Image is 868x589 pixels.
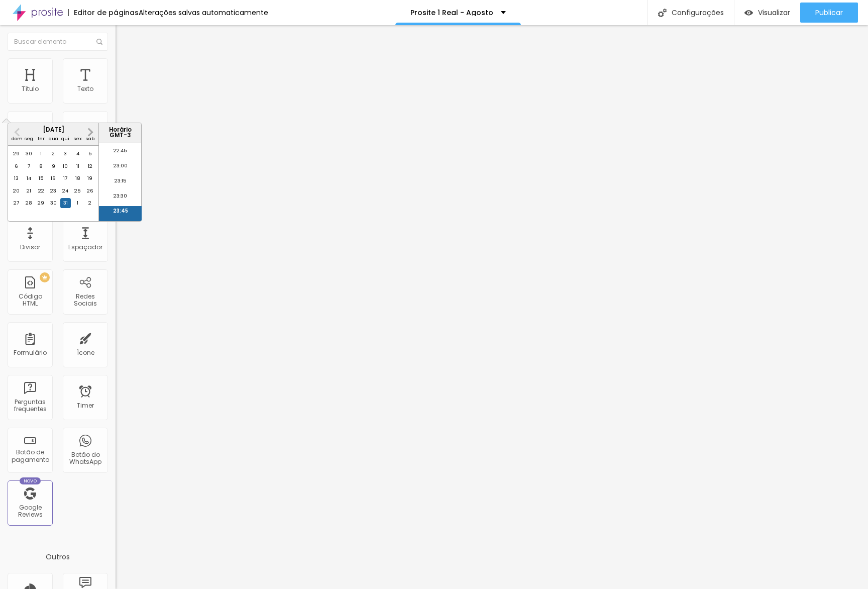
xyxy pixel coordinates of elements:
div: Choose sábado, 2 de agosto de 2025 [85,198,95,208]
div: Choose quarta-feira, 9 de julho de 2025 [48,161,58,171]
button: Visualizar [734,3,800,23]
img: Icone [658,9,667,17]
p: Prosite 1 Real - Agosto [410,9,493,16]
div: Choose terça-feira, 8 de julho de 2025 [36,161,46,171]
div: Choose quinta-feira, 17 de julho de 2025 [60,173,70,183]
div: Choose terça-feira, 15 de julho de 2025 [36,173,46,183]
div: month 2025-07 [11,148,96,210]
div: Alterações salvas automaticamente [139,9,268,16]
div: Choose quinta-feira, 31 de julho de 2025 [60,198,70,208]
div: Choose domingo, 29 de junho de 2025 [12,149,22,159]
div: Formulário [14,349,47,356]
div: Timer [77,402,94,409]
div: Perguntas frequentes [10,399,50,413]
div: Choose domingo, 6 de julho de 2025 [12,161,22,171]
li: 23:45 [99,206,142,221]
div: Editor de páginas [68,9,139,16]
div: Google Reviews [10,504,50,519]
div: Choose terça-feira, 29 de julho de 2025 [36,198,46,208]
div: Ícone [77,349,94,356]
iframe: Editor [116,25,868,589]
div: Choose quarta-feira, 16 de julho de 2025 [48,173,58,183]
div: Choose sexta-feira, 11 de julho de 2025 [73,161,83,171]
li: 23:30 [99,191,142,206]
div: Novo [20,477,41,484]
div: Choose quarta-feira, 30 de julho de 2025 [48,198,58,208]
div: qui [60,134,70,144]
div: Espaçador [68,244,102,251]
p: Horário [101,127,139,133]
div: Título [22,85,39,92]
div: Choose segunda-feira, 14 de julho de 2025 [24,173,34,183]
div: Choose segunda-feira, 21 de julho de 2025 [24,186,34,196]
div: Choose segunda-feira, 7 de julho de 2025 [24,161,34,171]
div: Choose sábado, 19 de julho de 2025 [85,173,95,183]
div: Choose domingo, 20 de julho de 2025 [12,186,22,196]
div: Código HTML [10,293,50,308]
div: Choose domingo, 27 de julho de 2025 [12,198,22,208]
div: Botão do WhatsApp [65,451,105,466]
div: Choose sexta-feira, 18 de julho de 2025 [73,173,83,183]
span: Publicar [815,9,843,17]
div: Choose quinta-feira, 10 de julho de 2025 [60,161,70,171]
p: GMT -3 [101,133,139,138]
button: Previous Month [9,124,25,140]
div: Choose quarta-feira, 23 de julho de 2025 [48,186,58,196]
div: Texto [77,85,93,92]
div: ter [36,134,46,144]
div: Choose sexta-feira, 4 de julho de 2025 [73,149,83,159]
li: 22:45 [99,146,142,161]
div: Choose quarta-feira, 2 de julho de 2025 [48,149,58,159]
div: Choose terça-feira, 22 de julho de 2025 [36,186,46,196]
span: Visualizar [758,9,790,17]
div: Choose segunda-feira, 30 de junho de 2025 [24,149,34,159]
div: Choose quinta-feira, 3 de julho de 2025 [60,149,70,159]
div: Choose quinta-feira, 24 de julho de 2025 [60,186,70,196]
img: view-1.svg [744,9,753,17]
input: Buscar elemento [8,33,108,51]
div: qua [48,134,58,144]
div: Choose terça-feira, 1 de julho de 2025 [36,149,46,159]
div: Choose sábado, 12 de julho de 2025 [85,161,95,171]
img: Icone [96,39,102,45]
div: Botão de pagamento [10,449,50,463]
button: Next Month [82,124,98,140]
li: 23:15 [99,176,142,191]
div: Choose sexta-feira, 25 de julho de 2025 [73,186,83,196]
div: Divisor [20,244,40,251]
div: Redes Sociais [65,293,105,308]
div: seg [24,134,34,144]
div: Choose sábado, 26 de julho de 2025 [85,186,95,196]
div: Choose sexta-feira, 1 de agosto de 2025 [73,198,83,208]
div: [DATE] [8,127,98,133]
div: Choose segunda-feira, 28 de julho de 2025 [24,198,34,208]
div: Choose sábado, 5 de julho de 2025 [85,149,95,159]
li: 23:00 [99,161,142,176]
div: Choose domingo, 13 de julho de 2025 [12,173,22,183]
button: Publicar [800,3,858,23]
div: sex [73,134,83,144]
